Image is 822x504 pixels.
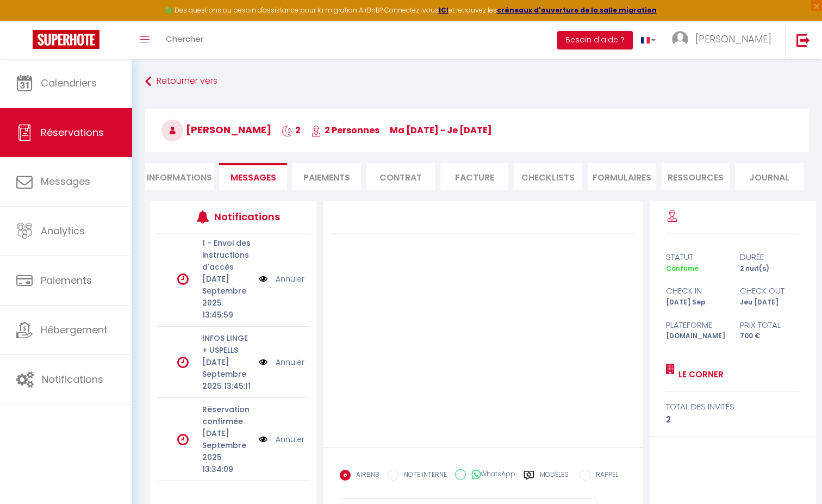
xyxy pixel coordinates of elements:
[662,163,730,190] li: Ressources
[202,273,251,321] p: [DATE] Septembre 2025 13:45:59
[666,413,799,426] div: 2
[42,372,103,386] span: Notifications
[41,323,108,337] span: Hébergement
[733,284,807,297] div: check out
[590,470,618,482] label: RAPPEL
[41,76,97,90] span: Calendriers
[282,124,301,136] span: 2
[390,124,492,136] span: ma [DATE] - je [DATE]
[202,356,251,392] p: [DATE] Septembre 2025 13:45:11
[796,33,810,47] img: logout
[33,30,99,49] img: Super Booking
[659,331,733,341] div: [DOMAIN_NAME]
[161,123,271,136] span: [PERSON_NAME]
[695,32,771,46] span: [PERSON_NAME]
[202,427,251,475] p: [DATE] Septembre 2025 13:34:09
[145,72,809,91] a: Retourner vers
[276,356,304,368] a: Annuler
[202,403,251,427] p: Réservation confirmée
[259,356,267,368] img: NO IMAGE
[311,124,379,136] span: 2 Personnes
[514,163,582,190] li: CHECKLISTS
[588,163,656,190] li: FORMULAIRES
[733,251,807,264] div: durée
[292,163,361,190] li: Paiements
[466,469,515,481] label: WhatsApp
[158,21,211,59] a: Chercher
[672,31,688,47] img: ...
[145,163,214,190] li: Informations
[497,5,657,15] a: créneaux d'ouverture de la salle migration
[276,433,304,445] a: Annuler
[41,175,90,188] span: Messages
[166,33,203,45] span: Chercher
[733,319,807,332] div: Prix total
[733,331,807,341] div: 700 €
[540,470,569,489] label: Modèles
[733,297,807,308] div: Jeu [DATE]
[351,470,379,482] label: AIRBNB
[231,171,276,184] span: Messages
[666,400,799,413] div: total des invités
[659,297,733,308] div: [DATE] Sep
[202,237,251,273] p: 1 - Envoi des instructions d'accès
[41,224,85,238] span: Analytics
[664,21,785,59] a: ... [PERSON_NAME]
[439,5,449,15] a: ICI
[41,273,92,287] span: Paiements
[659,251,733,264] div: statut
[675,368,724,381] a: Le Corner
[733,264,807,274] div: 2 nuit(s)
[440,163,509,190] li: Facture
[659,284,733,297] div: check in
[366,163,435,190] li: Contrat
[276,273,304,285] a: Annuler
[259,433,267,445] img: NO IMAGE
[557,31,633,49] button: Besoin d'aide ?
[259,273,267,285] img: NO IMAGE
[659,319,733,332] div: Plateforme
[9,4,41,37] button: Ouvrir le widget de chat LiveChat
[666,264,699,273] span: Confirmé
[202,332,251,356] p: INFOS LINGE + USPELLS
[41,126,104,139] span: Réservations
[214,204,278,229] h3: Notifications
[735,163,804,190] li: Journal
[398,470,447,482] label: NOTE INTERNE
